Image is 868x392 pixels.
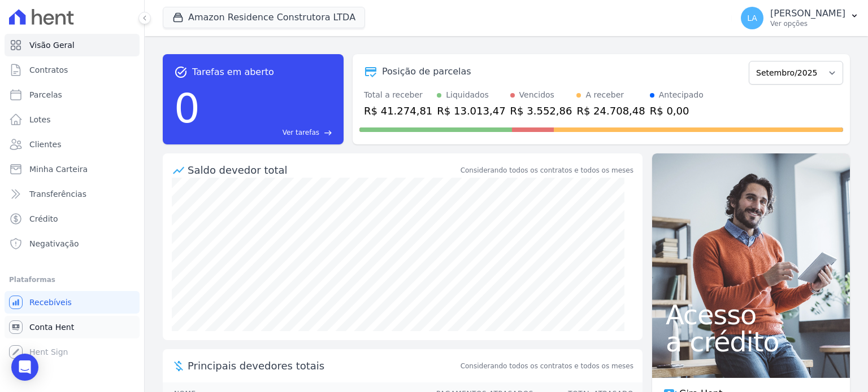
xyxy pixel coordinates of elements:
div: Posição de parcelas [382,65,471,78]
span: Negativação [29,238,79,249]
div: Liquidados [446,89,489,101]
div: R$ 13.013,47 [437,103,505,118]
span: Considerando todos os contratos e todos os meses [461,361,633,371]
span: Transferências [29,188,86,200]
span: Minha Carteira [29,164,88,175]
a: Minha Carteira [5,158,140,180]
span: Recebíveis [29,297,72,308]
div: Open Intercom Messenger [11,354,38,381]
a: Conta Hent [5,316,140,338]
span: Contratos [29,64,68,76]
span: Parcelas [29,89,62,100]
div: R$ 3.552,86 [510,103,572,118]
span: LA [747,14,757,22]
div: Antecipado [659,89,704,101]
a: Visão Geral [5,34,140,56]
div: A receber [585,89,624,101]
span: Visão Geral [29,39,75,51]
div: Plataformas [9,273,135,287]
a: Recebíveis [5,291,140,314]
a: Negativação [5,232,140,255]
button: LA [PERSON_NAME] Ver opções [732,2,868,34]
span: east [324,129,332,137]
a: Lotes [5,108,140,131]
span: Conta Hent [29,321,74,333]
div: Total a receber [364,89,432,101]
div: Considerando todos os contratos e todos os meses [461,165,633,175]
a: Ver tarefas east [205,127,332,138]
div: R$ 24.708,48 [576,103,645,118]
div: Saldo devedor total [188,162,458,178]
span: a crédito [666,328,836,355]
span: Crédito [29,213,58,224]
a: Crédito [5,208,140,230]
a: Transferências [5,183,140,205]
span: Ver tarefas [283,127,319,138]
div: 0 [174,79,200,138]
div: R$ 41.274,81 [364,103,432,118]
p: Ver opções [770,19,845,28]
span: Acesso [666,301,836,328]
a: Parcelas [5,83,140,106]
a: Contratos [5,59,140,81]
button: Amazon Residence Construtora LTDA [163,7,365,28]
span: Lotes [29,114,51,125]
span: Clientes [29,139,61,150]
span: Principais devedores totais [188,358,458,373]
p: [PERSON_NAME] [770,8,845,19]
div: R$ 0,00 [650,103,704,118]
span: Tarefas em aberto [192,65,274,79]
div: Vencidos [519,89,554,101]
span: task_alt [174,65,188,79]
a: Clientes [5,133,140,156]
